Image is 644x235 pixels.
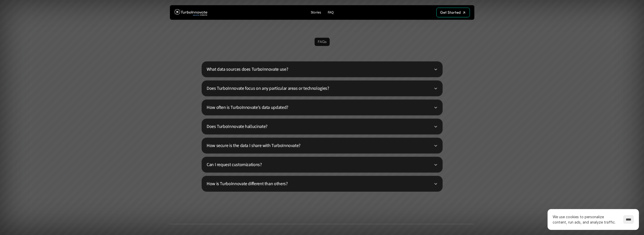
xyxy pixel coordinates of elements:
[553,214,618,225] p: We use cookies to personalize content, run ads, and analyze traffic.
[440,10,461,15] p: Get Started
[436,8,470,17] a: Get Started
[328,10,334,15] p: FAQ
[311,10,321,15] p: Stories
[174,8,207,17] img: TurboInnovate Logo
[309,9,323,16] a: Stories
[326,9,336,16] a: FAQ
